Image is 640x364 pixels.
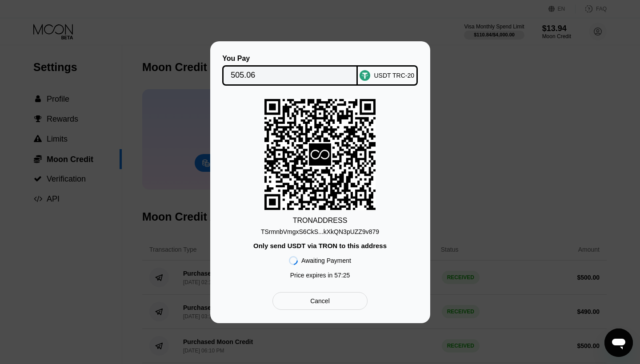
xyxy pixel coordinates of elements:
div: TSrmnbVmgxS6CkS...kXkQN3pUZZ9v879 [261,228,379,235]
div: Price expires in [290,272,350,279]
div: TSrmnbVmgxS6CkS...kXkQN3pUZZ9v879 [261,225,379,235]
div: Awaiting Payment [301,257,351,264]
div: Only send USDT via TRON to this address [253,242,387,249]
div: You Pay [222,55,358,63]
div: You PayUSDT TRC-20 [224,55,417,86]
div: Cancel [310,297,330,305]
div: Cancel [272,292,367,310]
div: USDT TRC-20 [374,72,414,79]
span: 57 : 25 [334,272,350,279]
div: TRON ADDRESS [293,217,348,225]
iframe: Button to launch messaging window [604,328,633,357]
